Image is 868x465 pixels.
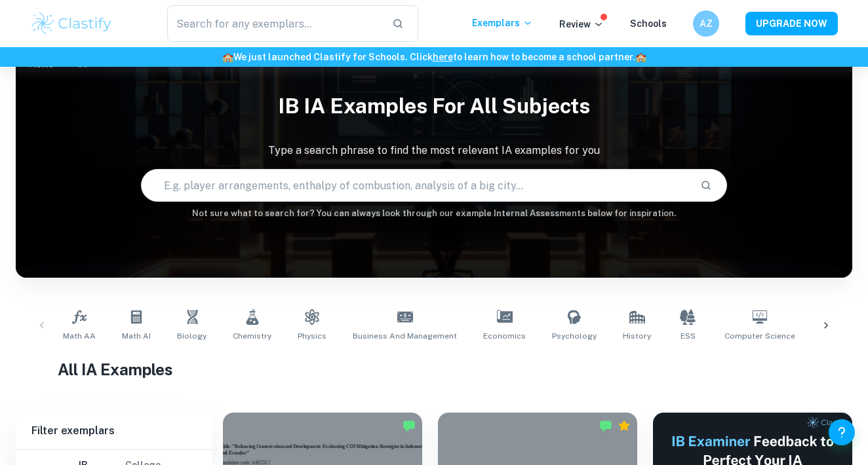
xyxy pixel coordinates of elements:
span: 🏫 [222,52,233,62]
button: Help and Feedback [829,419,855,445]
img: Clastify logo [30,10,113,37]
div: Premium [618,419,631,432]
button: Search [695,174,717,196]
span: Business and Management [353,330,457,342]
span: Math AA [63,330,96,342]
h6: AZ [699,16,714,31]
a: Schools [630,18,667,29]
p: Exemplars [472,16,533,30]
span: Biology [177,330,207,342]
input: Search for any exemplars... [167,5,382,42]
img: Marked [599,419,612,432]
h6: We just launched Clastify for Schools. Click to learn how to become a school partner. [3,50,865,64]
p: Review [559,17,604,31]
span: 🏫 [635,52,646,62]
span: ESS [681,330,696,342]
h1: IB IA examples for all subjects [16,85,852,127]
span: History [623,330,651,342]
input: E.g. player arrangements, enthalpy of combustion, analysis of a big city... [142,167,689,204]
a: here [433,52,453,62]
img: Marked [403,419,416,432]
span: Economics [483,330,526,342]
button: UPGRADE NOW [745,12,838,35]
span: Physics [298,330,326,342]
span: Computer Science [724,330,795,342]
button: AZ [693,10,719,37]
p: Type a search phrase to find the most relevant IA examples for you [16,143,852,158]
span: Chemistry [233,330,271,342]
h1: All IA Examples [58,358,810,381]
span: Psychology [552,330,597,342]
span: Math AI [122,330,151,342]
h6: Filter exemplars [16,413,212,449]
h6: Not sure what to search for? You can always look through our example Internal Assessments below f... [16,207,852,220]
